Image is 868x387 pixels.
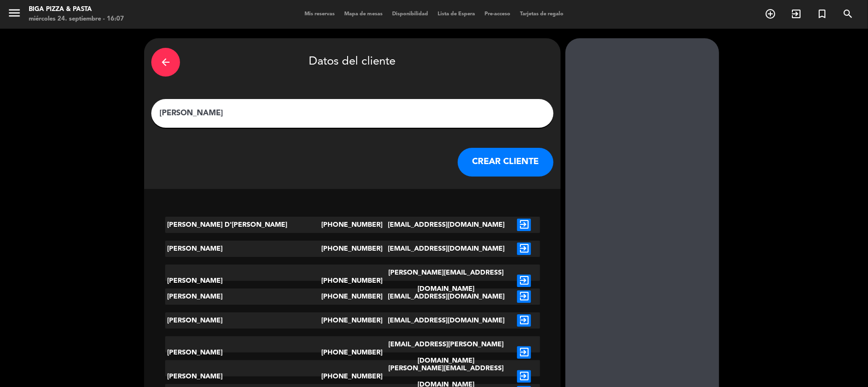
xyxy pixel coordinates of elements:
[383,265,508,297] div: [PERSON_NAME][EMAIL_ADDRESS][DOMAIN_NAME]
[517,243,531,255] i: exit_to_app
[517,314,531,327] i: exit_to_app
[165,288,321,305] div: [PERSON_NAME]
[151,45,553,79] div: Datos del cliente
[321,241,384,257] div: [PHONE_NUMBER]
[321,265,384,297] div: [PHONE_NUMBER]
[321,336,384,369] div: [PHONE_NUMBER]
[321,312,384,329] div: [PHONE_NUMBER]
[165,217,321,233] div: [PERSON_NAME] D'[PERSON_NAME]
[480,11,515,17] span: Pre-acceso
[165,265,321,297] div: [PERSON_NAME]
[339,11,387,17] span: Mapa de mesas
[383,312,508,329] div: [EMAIL_ADDRESS][DOMAIN_NAME]
[165,336,321,369] div: [PERSON_NAME]
[321,288,384,305] div: [PHONE_NUMBER]
[765,8,776,20] i: add_circle_outline
[321,217,384,233] div: [PHONE_NUMBER]
[517,346,531,359] i: exit_to_app
[383,241,508,257] div: [EMAIL_ADDRESS][DOMAIN_NAME]
[7,6,22,23] button: menu
[160,56,171,68] i: arrow_back
[29,5,124,14] div: Biga Pizza & Pasta
[387,11,433,17] span: Disponibilidad
[29,14,124,24] div: miércoles 24. septiembre - 16:07
[816,8,828,20] i: turned_in_not
[165,241,321,257] div: [PERSON_NAME]
[300,11,339,17] span: Mis reservas
[165,312,321,329] div: [PERSON_NAME]
[7,6,22,20] i: menu
[158,107,546,120] input: Escriba nombre, correo electrónico o número de teléfono...
[517,370,531,383] i: exit_to_app
[433,11,480,17] span: Lista de Espera
[517,275,531,287] i: exit_to_app
[515,11,568,17] span: Tarjetas de regalo
[842,8,854,20] i: search
[790,8,802,20] i: exit_to_app
[383,217,508,233] div: [EMAIL_ADDRESS][DOMAIN_NAME]
[383,336,508,369] div: [EMAIL_ADDRESS][PERSON_NAME][DOMAIN_NAME]
[517,219,531,231] i: exit_to_app
[458,148,553,177] button: CREAR CLIENTE
[517,290,531,303] i: exit_to_app
[383,288,508,305] div: [EMAIL_ADDRESS][DOMAIN_NAME]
